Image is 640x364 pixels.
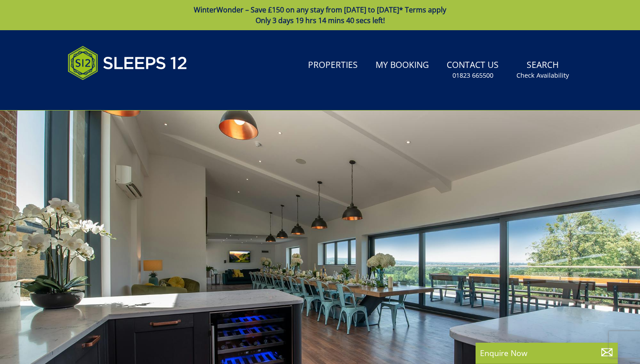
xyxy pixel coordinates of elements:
[443,55,502,84] a: Contact Us01823 665500
[480,347,613,359] p: Enquire Now
[68,41,188,85] img: Sleeps 12
[304,55,361,75] a: Properties
[452,71,493,80] small: 01823 665500
[372,55,432,75] a: My Booking
[63,91,156,98] iframe: Customer reviews powered by Trustpilot
[256,16,385,25] span: Only 3 days 19 hrs 14 mins 40 secs left!
[516,71,569,80] small: Check Availability
[513,55,572,84] a: SearchCheck Availability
